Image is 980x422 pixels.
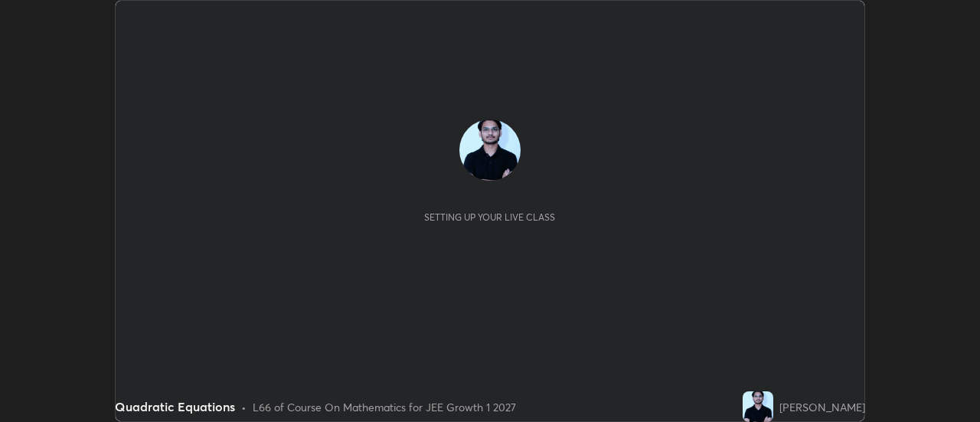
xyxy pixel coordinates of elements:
[743,391,773,422] img: 7aced0a64bc6441e9f5d793565b0659e.jpg
[241,399,247,415] div: •
[253,399,516,415] div: L66 of Course On Mathematics for JEE Growth 1 2027
[115,397,235,416] div: Quadratic Equations
[424,211,555,223] div: Setting up your live class
[779,399,865,415] div: [PERSON_NAME]
[459,119,521,181] img: 7aced0a64bc6441e9f5d793565b0659e.jpg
